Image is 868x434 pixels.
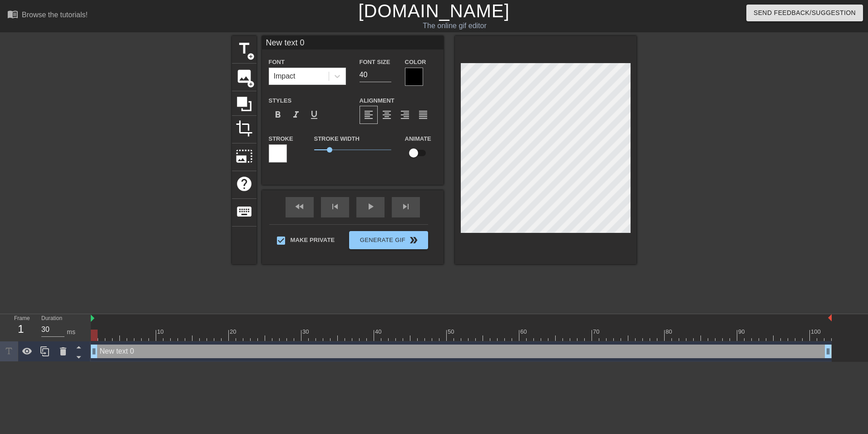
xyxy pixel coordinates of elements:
[14,321,28,337] div: 1
[230,327,238,336] div: 20
[593,327,601,336] div: 70
[41,316,62,321] label: Duration
[236,148,253,165] span: photo_size_select_large
[448,327,456,336] div: 50
[353,235,424,246] span: Generate Gif
[236,175,253,192] span: help
[314,134,360,143] label: Stroke Width
[236,68,253,85] span: image
[269,96,292,105] label: Styles
[666,327,674,336] div: 80
[360,96,395,105] label: Alignment
[7,314,35,340] div: Frame
[274,71,296,82] div: Impact
[399,109,410,120] span: format_align_right
[269,58,285,67] label: Font
[89,347,99,356] span: drag_handle
[405,58,426,67] label: Color
[330,201,340,212] span: skip_previous
[291,109,301,120] span: format_italic
[365,201,376,212] span: play_arrow
[746,5,863,21] button: Send Feedback/Suggestion
[360,58,390,67] label: Font Size
[349,231,428,249] button: Generate Gif
[363,109,374,120] span: format_align_left
[236,203,253,220] span: keyboard
[309,109,320,120] span: format_underline
[358,1,509,21] a: [DOMAIN_NAME]
[408,235,419,246] span: double_arrow
[247,80,255,88] span: add_circle
[7,9,18,20] span: menu_book
[520,327,528,336] div: 60
[269,134,293,143] label: Stroke
[418,109,429,120] span: format_align_justify
[400,201,411,212] span: skip_next
[294,201,305,212] span: fast_rewind
[67,327,75,337] div: ms
[7,9,88,23] a: Browse the tutorials!
[291,236,335,245] span: Make Private
[22,11,88,19] div: Browse the tutorials!
[375,327,383,336] div: 40
[157,327,165,336] div: 10
[405,134,431,143] label: Animate
[381,109,392,120] span: format_align_center
[294,20,615,31] div: The online gif editor
[824,347,833,356] span: drag_handle
[236,40,253,57] span: title
[236,120,253,137] span: crop
[272,109,283,120] span: format_bold
[302,327,311,336] div: 30
[811,327,822,336] div: 100
[247,53,255,60] span: add_circle
[738,327,746,336] div: 90
[754,7,856,19] span: Send Feedback/Suggestion
[828,314,832,321] img: bound-end.png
